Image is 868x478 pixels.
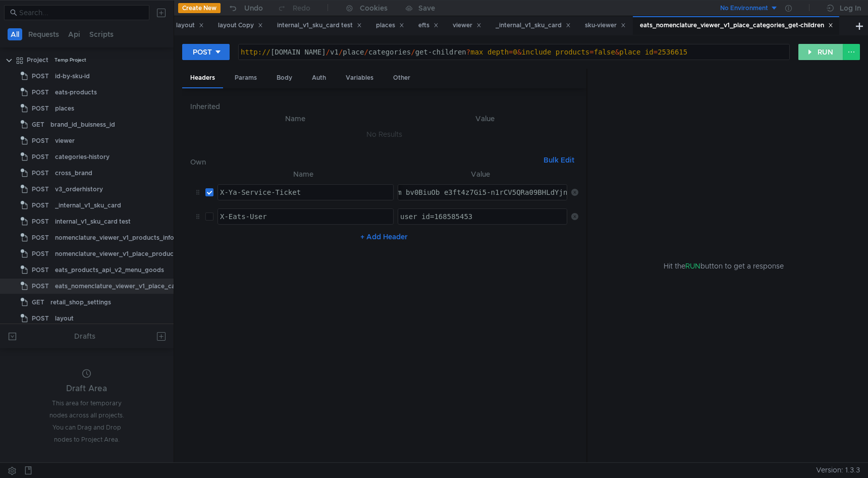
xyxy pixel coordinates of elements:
[798,44,843,60] button: RUN
[418,20,439,31] div: efts
[32,262,49,278] span: POST
[198,113,392,125] th: Name
[55,311,74,326] div: layout
[55,69,90,84] div: id-by-sku-id
[55,214,131,229] div: internal_v1_sku_card test
[32,101,49,116] span: POST
[176,20,204,31] div: layout
[32,295,44,310] span: GET
[385,69,418,87] div: Other
[55,262,164,278] div: eats_products_api_v2_menu_goods
[293,2,310,14] div: Redo
[360,2,388,14] div: Cookies
[418,5,435,12] div: Save
[74,330,95,342] div: Drafts
[182,44,230,60] button: POST
[32,149,49,165] span: POST
[55,133,75,148] div: viewer
[32,85,49,100] span: POST
[55,246,194,261] div: nomenclature_viewer_v1_place_products_info
[55,182,103,197] div: v3_orderhistory
[304,69,334,87] div: Auth
[221,1,270,16] button: Undo
[55,149,110,165] div: categories-history
[55,85,97,100] div: eats-products
[356,231,412,243] button: + Add Header
[394,168,567,180] th: Value
[25,28,62,40] button: Requests
[32,246,49,261] span: POST
[218,20,263,31] div: layout Copy
[190,100,578,113] h6: Inherited
[720,4,768,13] div: No Environment
[270,1,317,16] button: Redo
[182,69,223,88] div: Headers
[453,20,481,31] div: viewer
[268,69,300,87] div: Body
[32,69,49,84] span: POST
[244,2,263,14] div: Undo
[19,7,143,18] input: Search...
[392,113,578,125] th: Value
[86,28,117,40] button: Scripts
[376,20,404,31] div: places
[816,463,860,477] span: Version: 1.3.3
[840,2,861,14] div: Log In
[32,117,44,132] span: GET
[32,279,49,294] span: POST
[50,295,111,310] div: retail_shop_settings
[8,28,22,40] button: All
[539,154,578,166] button: Bulk Edit
[640,20,833,31] div: eats_nomenclature_viewer_v1_place_categories_get-children
[193,46,212,58] div: POST
[664,260,784,272] span: Hit the button to get a response
[50,117,115,132] div: brand_id_buisness_id
[32,166,49,181] span: POST
[27,52,48,68] div: Project
[55,52,86,68] div: Temp Project
[213,168,394,180] th: Name
[32,182,49,197] span: POST
[685,261,700,271] span: RUN
[366,130,402,139] nz-embed-empty: No Results
[55,279,239,294] div: eats_nomenclature_viewer_v1_place_categories_get-children
[496,20,571,31] div: _internal_v1_sku_card
[190,156,539,168] h6: Own
[32,133,49,148] span: POST
[32,311,49,326] span: POST
[338,69,382,87] div: Variables
[55,198,121,213] div: _internal_v1_sku_card
[585,20,626,31] div: sku-viewer
[32,214,49,229] span: POST
[178,3,221,13] button: Create New
[55,101,74,116] div: places
[65,28,83,40] button: Api
[32,198,49,213] span: POST
[55,166,92,181] div: cross_brand
[32,230,49,245] span: POST
[277,20,362,31] div: internal_v1_sku_card test
[227,69,265,87] div: Params
[55,230,174,245] div: nomenclature_viewer_v1_products_info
